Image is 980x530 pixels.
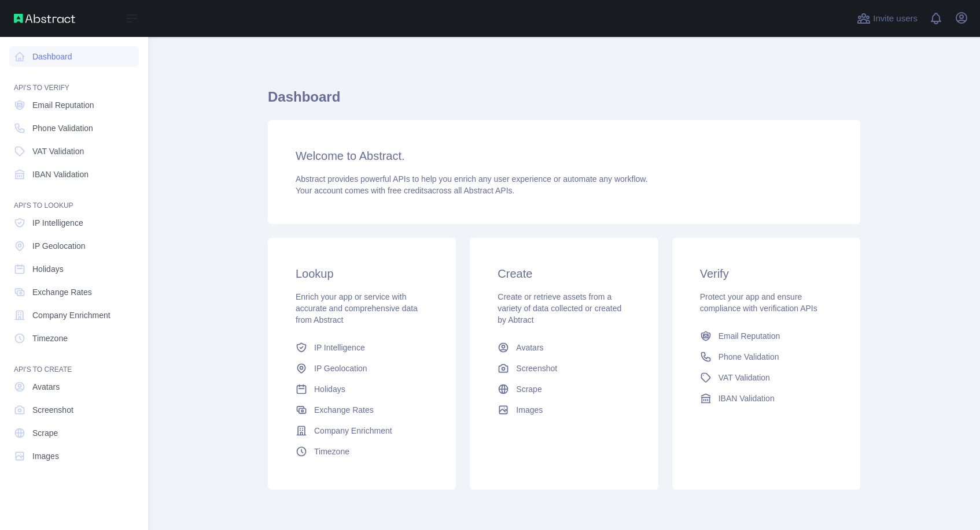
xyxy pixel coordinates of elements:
[516,383,541,395] span: Scrape
[873,12,918,25] span: Invite users
[9,400,139,420] a: Screenshot
[296,186,514,195] span: Your account comes with across all Abstract APIs.
[9,328,139,349] a: Timezone
[291,379,433,400] a: Holidays
[9,376,139,397] a: Avatars
[314,425,392,436] span: Company Enrichment
[32,145,84,157] span: VAT Validation
[719,330,780,342] span: Email Reputation
[719,393,775,404] span: IBAN Validation
[32,333,68,344] span: Timezone
[291,400,433,420] a: Exchange Rates
[32,286,92,298] span: Exchange Rates
[9,95,139,115] a: Email Reputation
[9,259,139,279] a: Holidays
[9,446,139,466] a: Images
[296,292,418,324] span: Enrich your app or service with accurate and comprehensive data from Abstract
[700,266,832,282] h3: Verify
[516,363,557,374] span: Screenshot
[9,141,139,162] a: VAT Validation
[32,263,64,275] span: Holidays
[695,388,837,409] a: IBAN Validation
[9,305,139,326] a: Company Enrichment
[719,351,779,363] span: Phone Validation
[32,99,94,111] span: Email Reputation
[9,118,139,139] a: Phone Validation
[719,372,770,383] span: VAT Validation
[516,404,543,416] span: Images
[854,9,920,28] button: Invite users
[32,169,89,180] span: IBAN Validation
[695,326,837,346] a: Email Reputation
[493,358,635,379] a: Screenshot
[9,69,139,92] div: API'S TO VERIFY
[291,358,433,379] a: IP Geolocation
[32,427,58,439] span: Scrape
[291,337,433,358] a: IP Intelligence
[314,342,365,353] span: IP Intelligence
[9,282,139,303] a: Exchange Rates
[493,400,635,420] a: Images
[291,420,433,441] a: Company Enrichment
[314,446,349,457] span: Timezone
[32,122,93,134] span: Phone Validation
[9,423,139,443] a: Scrape
[314,383,345,395] span: Holidays
[498,292,621,324] span: Create or retrieve assets from a variety of data collected or created by Abtract
[700,292,817,313] span: Protect your app and ensure compliance with verification APIs
[695,346,837,367] a: Phone Validation
[296,148,832,164] h3: Welcome to Abstract.
[296,174,648,184] span: Abstract provides powerful APIs to help you enrich any user experience or automate any workflow.
[695,367,837,388] a: VAT Validation
[32,450,59,462] span: Images
[9,164,139,185] a: IBAN Validation
[314,363,367,374] span: IP Geolocation
[14,14,75,23] img: Abstract API
[498,266,630,282] h3: Create
[9,351,139,374] div: API'S TO CREATE
[291,441,433,462] a: Timezone
[268,88,860,115] h1: Dashboard
[9,46,139,67] a: Dashboard
[32,404,73,416] span: Screenshot
[9,212,139,233] a: IP Intelligence
[493,379,635,400] a: Scrape
[296,266,428,282] h3: Lookup
[32,309,110,321] span: Company Enrichment
[32,240,86,252] span: IP Geolocation
[314,404,374,416] span: Exchange Rates
[516,342,543,353] span: Avatars
[9,187,139,210] div: API'S TO LOOKUP
[32,381,60,393] span: Avatars
[388,186,428,195] span: free credits
[9,236,139,256] a: IP Geolocation
[32,217,83,229] span: IP Intelligence
[493,337,635,358] a: Avatars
